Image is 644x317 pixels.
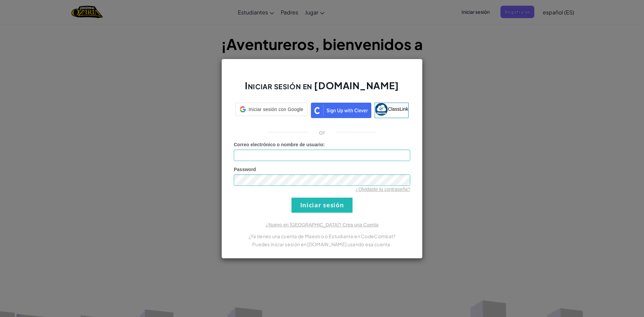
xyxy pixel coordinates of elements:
span: Password [234,167,256,172]
p: Puedes iniciar sesión en [DOMAIN_NAME] usando esa cuenta. [234,240,410,248]
img: clever_sso_button@2x.png [311,103,371,118]
div: Iniciar sesión con Google [235,103,308,116]
p: or [319,128,325,136]
p: ¿Ya tienes una cuenta de Maestro o Estudiante en CodeCombat? [234,232,410,240]
label: : [234,141,325,148]
a: ¿Nuevo en [GEOGRAPHIC_DATA]? Crea una Cuenta [266,222,378,227]
span: Correo electrónico o nombre de usuario [234,142,323,147]
a: ¿Olvidaste tu contraseña? [356,187,410,192]
span: Iniciar sesión con Google [249,106,303,113]
a: Iniciar sesión con Google [235,103,308,118]
input: Iniciar sesión [291,198,353,213]
img: classlink-logo-small.png [375,103,388,116]
span: ClassLink [388,106,408,111]
h2: Iniciar sesión en [DOMAIN_NAME] [234,79,410,99]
